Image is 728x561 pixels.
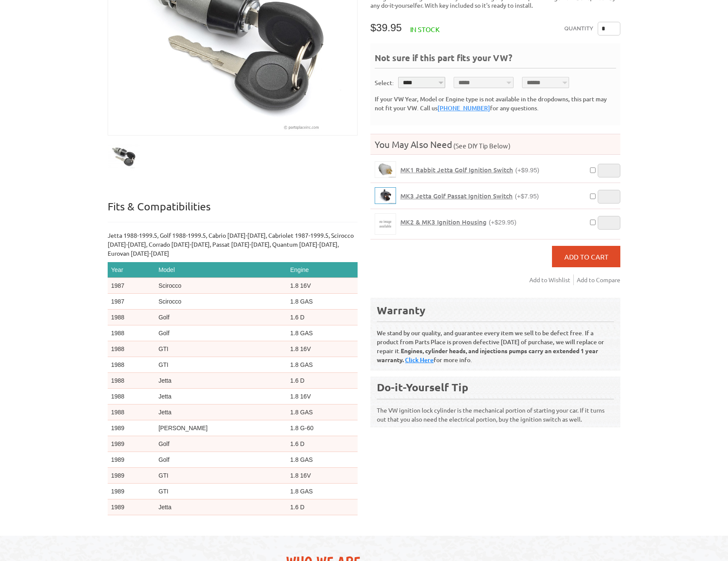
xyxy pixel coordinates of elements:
[405,356,434,364] a: Click Here
[437,104,490,112] a: [PHONE_NUMBER]
[377,303,614,317] div: Warranty
[108,405,155,420] td: 1988
[287,405,358,420] td: 1.8 GAS
[400,165,513,174] span: MK1 Rabbit Jetta Golf Ignition Switch
[155,436,287,452] td: Golf
[108,325,155,341] td: 1988
[155,341,287,357] td: GTI
[155,325,287,341] td: Golf
[155,278,287,294] td: Scirocco
[108,484,155,499] td: 1989
[108,452,155,468] td: 1989
[287,468,358,484] td: 1.8 16V
[108,468,155,484] td: 1989
[155,389,287,405] td: Jetta
[515,192,539,200] span: (+$7.95)
[155,357,287,373] td: GTI
[552,246,620,267] button: Add to Cart
[108,436,155,452] td: 1989
[108,341,155,357] td: 1988
[375,214,396,234] img: MK2 & MK3 Ignition Housing
[564,252,608,261] span: Add to Cart
[375,78,394,87] div: Select:
[375,94,616,112] div: If your VW Year, Model or Engine type is not available in the dropdowns, this part may not fit yo...
[155,405,287,420] td: Jetta
[287,373,358,389] td: 1.6 D
[375,161,396,178] a: MK1 Rabbit Jetta Golf Ignition Switch
[400,166,539,174] a: MK1 Rabbit Jetta Golf Ignition Switch(+$9.95)
[155,262,287,278] th: Model
[287,484,358,499] td: 1.8 GAS
[108,515,155,531] td: 1989
[287,325,358,341] td: 1.8 GAS
[529,275,574,285] a: Add to Wishlist
[155,468,287,484] td: GTI
[108,357,155,373] td: 1988
[287,389,358,405] td: 1.8 16V
[108,262,155,278] th: Year
[287,294,358,310] td: 1.8 GAS
[400,218,487,226] span: MK2 & MK3 Ignition Housing
[377,347,598,363] b: Engines, cylinder heads, and injections pumps carry an extended 1 year warranty.
[287,515,358,531] td: 1.8 16V
[410,25,440,33] span: In stock
[155,499,287,515] td: Jetta
[108,200,358,222] p: Fits & Compatibilities
[287,452,358,468] td: 1.8 GAS
[375,52,616,68] div: Not sure if this part fits your VW?
[287,262,358,278] th: Engine
[287,278,358,294] td: 1.8 16V
[452,142,511,150] span: (See DIY Tip Below)
[108,389,155,405] td: 1988
[489,218,517,226] span: (+$29.95)
[375,162,396,177] img: MK1 Rabbit Jetta Golf Ignition Switch
[375,187,396,204] a: MK3 Jetta Golf Passat Ignition Switch
[287,499,358,515] td: 1.6 D
[375,213,396,235] a: MK2 & MK3 Ignition Housing
[108,420,155,436] td: 1989
[564,22,593,35] label: Quantity
[155,484,287,499] td: GTI
[377,322,614,364] p: We stand by our quality, and guarantee every item we sell to be defect free. If a product from Pa...
[400,218,517,226] a: MK2 & MK3 Ignition Housing(+$29.95)
[155,294,287,310] td: Scirocco
[287,357,358,373] td: 1.8 GAS
[108,499,155,515] td: 1989
[287,341,358,357] td: 1.8 16V
[370,139,620,150] h4: You May Also Need
[400,192,539,200] a: MK3 Jetta Golf Passat Ignition Switch(+$7.95)
[577,275,620,285] a: Add to Compare
[108,294,155,310] td: 1987
[155,373,287,389] td: Jetta
[377,380,468,394] b: Do-it-Yourself Tip
[155,310,287,325] td: Golf
[155,515,287,531] td: Jetta
[287,310,358,325] td: 1.6 D
[515,166,539,174] span: (+$9.95)
[108,278,155,294] td: 1987
[287,420,358,436] td: 1.8 G-60
[108,231,358,258] p: Jetta 1988-1999.5, Golf 1988-1999.5, Cabrio [DATE]-[DATE], Cabriolet 1987-1999.5, Scirocco [DATE]...
[400,192,513,200] span: MK3 Jetta Golf Passat Ignition Switch
[108,373,155,389] td: 1988
[377,399,614,424] p: The VW ignition lock cylinder is the mechanical portion of starting your car. If it turns out tha...
[108,140,140,172] img: MK2 & MK3 Ignition Lock Cylinder
[287,436,358,452] td: 1.6 D
[155,420,287,436] td: [PERSON_NAME]
[155,452,287,468] td: Golf
[370,22,402,33] span: $39.95
[375,188,396,204] img: MK3 Jetta Golf Passat Ignition Switch
[108,310,155,325] td: 1988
